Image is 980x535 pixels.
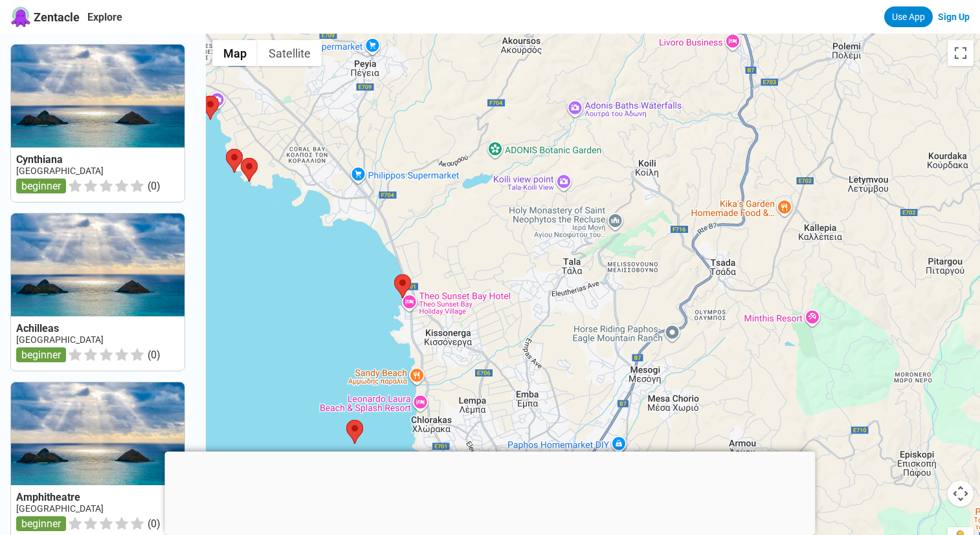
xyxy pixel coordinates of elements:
[948,40,974,66] button: Toggle fullscreen view
[948,481,974,507] button: Map camera controls
[212,40,258,66] button: Show street map
[87,11,122,23] a: Explore
[10,6,31,27] img: Zentacle logo
[938,12,970,22] a: Sign Up
[16,166,104,176] a: [GEOGRAPHIC_DATA]
[884,6,933,27] a: Use App
[34,10,80,24] span: Zentacle
[258,40,322,66] button: Show satellite imagery
[10,6,80,27] a: Zentacle logoZentacle
[165,452,816,532] iframe: Advertisement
